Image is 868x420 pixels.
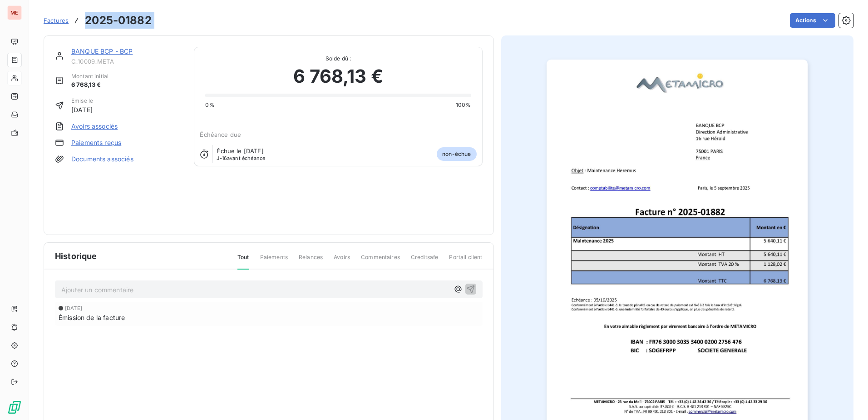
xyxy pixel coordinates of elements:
span: Historique [55,250,97,262]
a: BANQUE BCP - BCP [71,47,133,55]
span: Échue le [DATE] [217,147,263,155]
h3: 2025-01882 [85,12,152,29]
span: [DATE] [71,105,93,115]
span: Relances [299,253,323,269]
span: 6 768,13 € [71,80,108,90]
span: Émission de la facture [59,313,125,322]
span: Portail client [449,253,482,269]
span: Creditsafe [411,253,439,269]
span: Commentaires [361,253,400,269]
span: Factures [44,17,69,24]
span: C_10009_META [71,58,183,65]
span: Avoirs [334,253,350,269]
span: Paiements [260,253,288,269]
span: J-16 [217,155,227,161]
span: Solde dû : [205,55,471,63]
span: Tout [237,253,249,270]
span: 6 768,13 € [293,63,383,90]
button: Actions [790,13,835,28]
span: Montant initial [71,72,108,80]
span: non-échue [437,147,476,161]
span: Émise le [71,97,93,105]
iframe: Intercom live chat [837,389,859,411]
span: avant échéance [217,155,265,161]
a: Paiements reçus [71,138,121,147]
span: [DATE] [65,305,82,311]
a: Factures [44,16,69,25]
span: 100% [456,101,471,109]
a: Documents associés [71,155,133,164]
a: Avoirs associés [71,122,118,131]
span: Échéance due [200,131,241,138]
img: Logo LeanPay [7,400,22,415]
div: ME [7,5,22,20]
span: 0% [205,101,214,109]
